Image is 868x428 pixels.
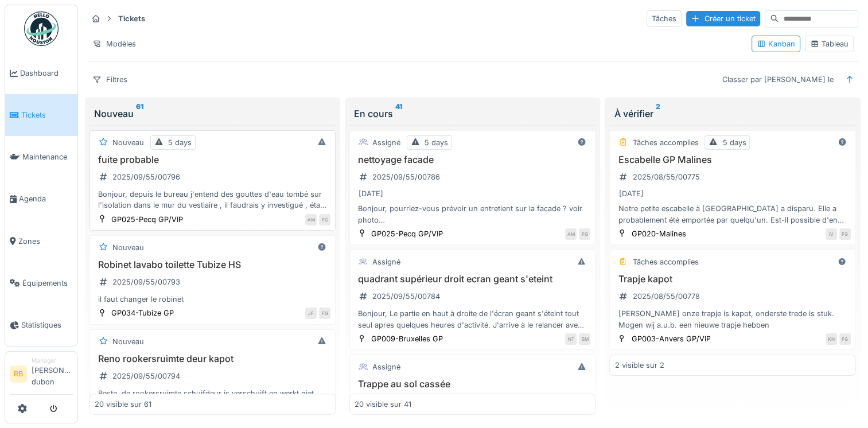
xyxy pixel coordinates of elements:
[614,274,850,285] h3: Trapje kapot
[614,360,664,371] div: 2 visible sur 2
[22,278,73,289] span: Équipements
[826,228,837,240] div: IV
[5,220,77,262] a: Zones
[20,68,73,79] span: Dashboard
[112,242,144,253] div: Nouveau
[95,189,330,211] div: Bonjour, depuis le bureau j'entend des gouttes d'eau tombé sur l'isolation dans le mur du vestiai...
[5,262,77,304] a: Équipements
[359,188,383,199] div: [DATE]
[10,356,73,395] a: RB Manager[PERSON_NAME] dubon
[305,214,317,225] div: AM
[32,356,73,392] li: [PERSON_NAME] dubon
[87,36,141,52] div: Modèles
[655,107,660,120] sup: 2
[425,137,448,148] div: 5 days
[10,365,27,383] li: RB
[372,256,400,267] div: Assigné
[112,277,180,287] div: 2025/09/55/00793
[111,214,183,225] div: GP025-Pecq GP/VIP
[632,291,699,302] div: 2025/08/55/00778
[614,203,850,225] div: Notre petite escabelle à [GEOGRAPHIC_DATA] a disparu. Elle a probablement été emportée par quelqu...
[565,333,577,345] div: NT
[565,228,577,240] div: AM
[810,38,848,49] div: Tableau
[136,107,143,120] sup: 61
[355,379,590,390] h3: Trappe au sol cassée
[319,308,330,319] div: FG
[95,154,330,165] h3: fuite probable
[355,203,590,225] div: Bonjour, pourriez-vous prévoir un entretient sur la facade ? voir photo bien à vous
[21,110,73,120] span: Tickets
[632,256,698,267] div: Tâches accomplies
[618,188,643,199] div: [DATE]
[5,304,77,346] a: Statistiques
[372,137,400,148] div: Assigné
[19,193,73,204] span: Agenda
[614,154,850,165] h3: Escabelle GP Malines
[722,137,746,148] div: 5 days
[614,308,850,330] div: [PERSON_NAME] onze trapje is kapot, onderste trede is stuk. Mogen wij a.u.b. een nieuwe trapje he...
[395,107,402,120] sup: 41
[112,371,180,382] div: 2025/09/55/00794
[631,333,710,344] div: GP003-Anvers GP/VIP
[372,291,440,302] div: 2025/09/55/00784
[305,308,317,319] div: JF
[18,236,73,247] span: Zones
[355,308,590,330] div: Bonjour, Le partie en haut à droite de l'écran geant s'éteint tout seul apres quelques heures d'a...
[371,228,443,239] div: GP025-Pecq GP/VIP
[354,107,591,120] div: En cours
[372,361,400,372] div: Assigné
[5,136,77,178] a: Maintenance
[168,137,192,148] div: 5 days
[355,274,590,285] h3: quadrant supérieur droit ecran geant s'eteint
[94,107,331,120] div: Nouveau
[5,52,77,94] a: Dashboard
[757,38,795,49] div: Kanban
[614,107,851,120] div: À vérifier
[372,172,440,182] div: 2025/09/55/00786
[111,308,174,318] div: GP034-Tubize GP
[112,172,180,182] div: 2025/09/55/00796
[579,228,590,240] div: FG
[631,228,686,239] div: GP020-Malines
[647,10,682,27] div: Tâches
[95,259,330,270] h3: Robinet lavabo toilette Tubize HS
[839,333,851,345] div: FG
[5,178,77,220] a: Agenda
[21,320,73,330] span: Statistiques
[32,356,73,365] div: Manager
[5,94,77,136] a: Tickets
[686,11,760,26] div: Créer un ticket
[87,71,133,88] div: Filtres
[355,399,411,410] div: 20 visible sur 41
[839,228,851,240] div: FG
[579,333,590,345] div: SM
[95,399,151,410] div: 20 visible sur 61
[717,71,839,88] div: Classer par [PERSON_NAME] le
[371,333,443,344] div: GP009-Bruxelles GP
[826,333,837,345] div: KN
[632,137,698,148] div: Tâches accomplies
[22,151,73,162] span: Maintenance
[112,336,144,347] div: Nouveau
[632,172,699,182] div: 2025/08/55/00775
[95,388,330,410] div: Beste, de rookersruimte schuifdeur is verschuift en werkt niet meer zoals het moet. Niet meer geb...
[319,214,330,225] div: FG
[24,11,59,46] img: Badge_color-CXgf-gQk.svg
[355,154,590,165] h3: nettoyage facade
[95,353,330,364] h3: Reno rookersruimte deur kapot
[114,13,150,24] strong: Tickets
[112,137,144,148] div: Nouveau
[95,294,330,305] div: il faut changer le robinet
